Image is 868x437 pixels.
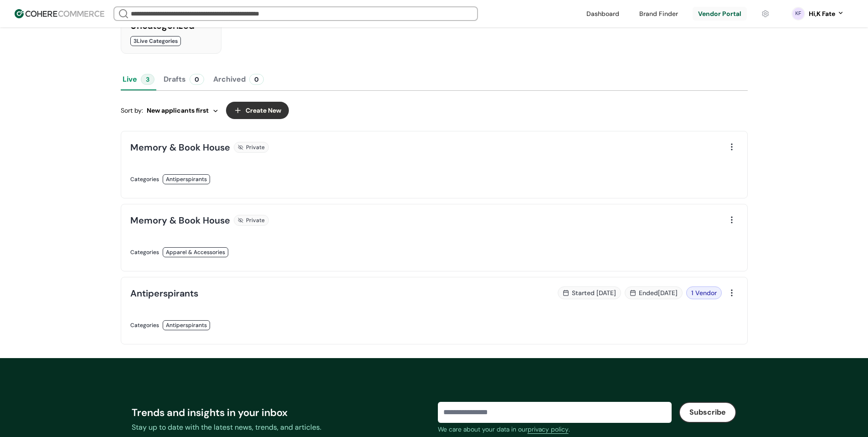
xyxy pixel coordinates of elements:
[686,286,722,299] div: 1 Vendor
[679,402,736,423] button: Subscribe
[147,106,209,115] span: New applicants first
[249,74,264,85] div: 0
[528,425,569,434] a: privacy policy
[141,74,154,85] div: 3
[15,9,104,18] img: Cohere Logo
[132,422,431,433] div: Stay up to date with the latest news, trends, and articles.
[569,425,570,433] span: .
[791,7,805,21] svg: 0 percent
[121,106,219,115] div: Sort by:
[132,405,431,420] div: Trends and insights in your inbox
[809,9,844,19] button: Hi,K Fate
[190,74,204,85] div: 0
[625,286,683,299] div: Ended [DATE]
[438,425,528,433] span: We care about your data in our
[121,68,156,90] button: Live
[226,102,289,119] button: Create New
[558,286,621,299] div: Started [DATE]
[809,9,835,19] div: Hi, K Fate
[162,68,206,90] button: Drafts
[211,68,266,90] button: Archived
